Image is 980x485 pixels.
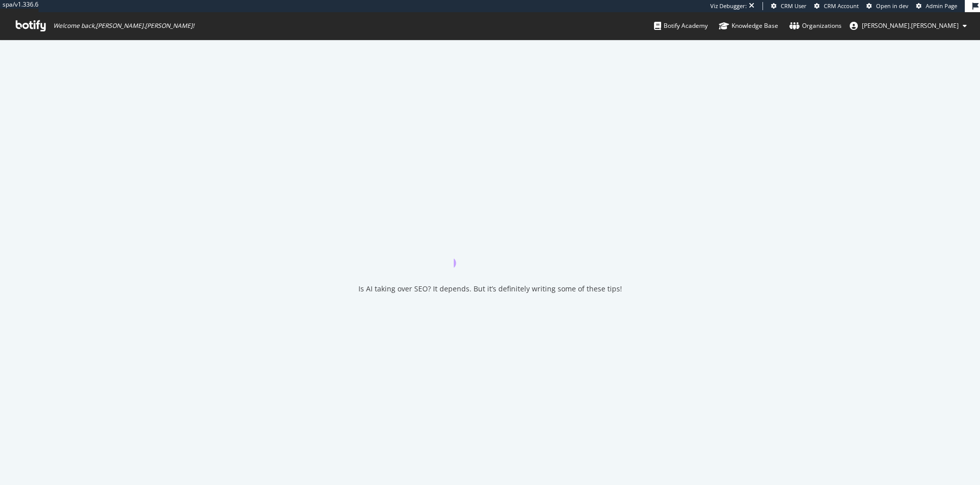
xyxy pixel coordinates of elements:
div: Viz Debugger: [710,2,747,10]
a: Admin Page [916,2,957,10]
span: CRM User [781,2,807,10]
a: CRM User [771,2,807,10]
span: ryan.flanagan [862,21,959,30]
a: Organizations [789,12,842,40]
div: animation [454,231,527,268]
span: Welcome back, [PERSON_NAME].[PERSON_NAME] ! [53,22,194,30]
a: Botify Academy [654,12,708,40]
a: Open in dev [866,2,909,10]
div: Organizations [789,21,842,31]
div: Knowledge Base [719,21,778,31]
a: CRM Account [814,2,859,10]
a: Knowledge Base [719,12,778,40]
div: Is AI taking over SEO? It depends. But it’s definitely writing some of these tips! [358,284,622,294]
span: Open in dev [876,2,909,10]
button: [PERSON_NAME].[PERSON_NAME] [842,18,975,34]
span: CRM Account [824,2,859,10]
div: Botify Academy [654,21,708,31]
span: Admin Page [926,2,957,10]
